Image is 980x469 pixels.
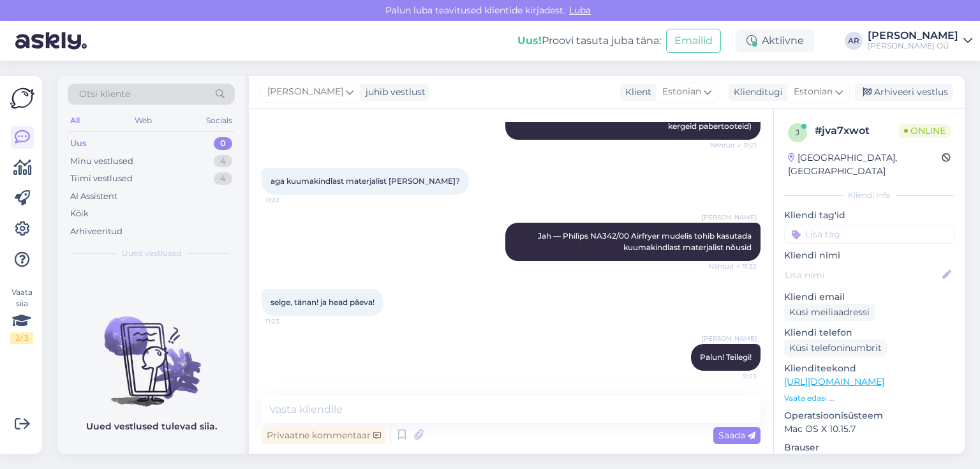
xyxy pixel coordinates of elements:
p: Uued vestlused tulevad siia. [86,420,217,433]
b: Uus! [517,34,542,47]
span: [PERSON_NAME] [702,212,757,222]
p: Vaata edasi ... [784,392,954,404]
p: Brauser [784,441,954,454]
img: No chats [57,294,245,408]
div: Web [132,112,154,129]
div: Proovi tasuta juba täna: [517,33,661,48]
div: 4 [214,155,232,168]
span: 11:23 [265,316,313,326]
span: j [796,128,799,137]
p: Klienditeekond [784,362,954,375]
span: aga kuumakindlast materjalist [PERSON_NAME]? [271,176,460,186]
div: Aktiivne [736,29,814,52]
span: Saada [718,429,755,441]
span: Luba [565,4,595,16]
img: Askly Logo [10,86,34,110]
div: juhib vestlust [360,86,426,99]
p: Kliendi email [784,290,954,304]
div: # jva7xwot [815,123,899,138]
button: Emailid [666,29,721,53]
span: Nähtud ✓ 11:21 [709,140,757,150]
a: [PERSON_NAME][PERSON_NAME] OÜ [868,31,972,51]
p: Kliendi tag'id [784,209,954,222]
div: AI Assistent [70,190,117,203]
span: 11:23 [709,371,757,381]
div: Küsi meiliaadressi [784,304,875,321]
div: Arhiveeritud [70,225,122,238]
div: Küsi telefoninumbrit [784,339,887,357]
div: Kõik [70,207,89,220]
div: 4 [214,172,232,185]
span: Otsi kliente [79,87,130,101]
div: Kliendi info [784,190,954,201]
div: [GEOGRAPHIC_DATA], [GEOGRAPHIC_DATA] [788,151,942,178]
span: 11:22 [265,195,313,205]
div: Socials [204,112,235,129]
div: Privaatne kommentaar [262,427,386,444]
div: Klienditugi [729,86,783,99]
div: [PERSON_NAME] OÜ [868,41,958,51]
div: AR [845,32,863,50]
div: Klient [620,86,651,99]
div: [PERSON_NAME] [868,31,958,41]
p: Mac OS X 10.15.7 [784,422,954,436]
span: [PERSON_NAME] [267,85,343,99]
div: All [68,112,82,129]
div: Vaata siia [10,287,33,344]
span: Online [899,124,951,138]
span: Uued vestlused [122,248,181,259]
a: [URL][DOMAIN_NAME] [784,376,884,387]
input: Lisa nimi [785,268,940,282]
p: Kliendi telefon [784,326,954,339]
div: Tiimi vestlused [70,172,133,185]
span: Palun! Teilegi! [700,352,752,362]
input: Lisa tag [784,225,954,244]
span: selge, tänan! ja head päeva! [271,297,375,307]
div: Arhiveeri vestlus [855,84,953,101]
span: Estonian [794,85,833,99]
div: Uus [70,137,87,150]
div: Minu vestlused [70,155,133,168]
p: Kliendi nimi [784,249,954,262]
span: Jah — Philips NA342/00 Airfryer mudelis tohib kasutada kuumakindlast materjalist nõusid [538,231,754,252]
p: Operatsioonisüsteem [784,409,954,422]
span: [PERSON_NAME] [702,334,757,343]
span: Nähtud ✓ 11:22 [709,262,757,271]
div: 0 [214,137,232,150]
div: 2 / 3 [10,332,33,344]
span: Estonian [662,85,701,99]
